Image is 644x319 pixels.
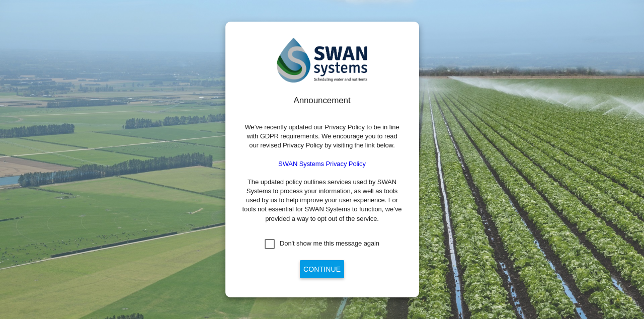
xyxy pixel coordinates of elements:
[277,38,367,83] img: SWAN-Landscape-Logo-Colour.png
[265,239,379,249] md-checkbox: Don't show me this message again
[278,160,366,168] a: SWAN Systems Privacy Policy
[243,178,402,222] span: The updated policy outlines services used by SWAN Systems to process your information, as well as...
[300,260,344,278] button: Continue
[280,239,379,248] div: Don't show me this message again
[245,123,399,149] span: We’ve recently updated our Privacy Policy to be in line with GDPR requirements. We encourage you ...
[242,95,403,107] div: Announcement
